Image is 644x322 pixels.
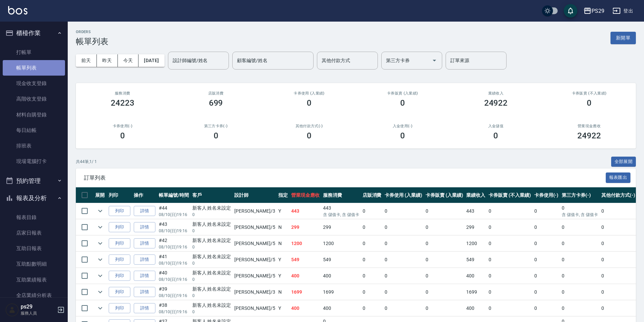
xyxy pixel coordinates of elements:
[560,252,600,268] td: 0
[5,303,19,317] img: Person
[109,222,130,233] button: 列印
[192,253,231,260] div: 新客人 姓名未設定
[159,244,189,250] p: 08/10 (日) 19:16
[307,131,312,140] h3: 0
[3,76,65,91] a: 現金收支登錄
[76,30,108,34] h2: ORDERS
[361,187,383,203] th: 店販消費
[271,91,348,96] h2: 卡券使用 (入業績)
[138,54,164,67] button: [DATE]
[361,203,383,219] td: 0
[289,268,321,284] td: 400
[560,284,600,300] td: 0
[465,300,487,316] td: 400
[383,203,424,219] td: 0
[600,203,637,219] td: 0
[487,219,532,235] td: 0
[192,293,231,299] p: 0
[277,203,289,219] td: Y
[424,236,465,251] td: 0
[581,4,607,18] button: PS29
[424,252,465,268] td: 0
[21,303,55,310] h5: ps29
[76,159,97,165] p: 共 44 筆, 1 / 1
[610,34,636,41] a: 新開單
[134,287,155,297] a: 詳情
[289,300,321,316] td: 400
[610,32,636,44] button: 新開單
[321,252,361,268] td: 549
[233,300,277,316] td: [PERSON_NAME] /5
[233,203,277,219] td: [PERSON_NAME] /3
[157,219,191,235] td: #43
[3,210,65,225] a: 報表目錄
[289,236,321,251] td: 1200
[157,284,191,300] td: #39
[577,131,601,140] h3: 24922
[3,154,65,169] a: 現場電腦打卡
[487,268,532,284] td: 0
[159,276,189,283] p: 08/10 (日) 19:16
[610,5,636,17] button: 登出
[289,187,321,203] th: 營業現金應收
[606,174,631,181] a: 報表匯出
[600,268,637,284] td: 0
[159,212,189,218] p: 08/10 (日) 19:16
[233,268,277,284] td: [PERSON_NAME] /5
[361,219,383,235] td: 0
[159,260,189,266] p: 08/10 (日) 19:16
[76,54,97,67] button: 前天
[3,123,65,138] a: 每日結帳
[289,252,321,268] td: 549
[487,300,532,316] td: 0
[560,300,600,316] td: 0
[132,187,157,203] th: 操作
[465,252,487,268] td: 549
[533,300,560,316] td: 0
[383,187,424,203] th: 卡券使用 (入業績)
[424,300,465,316] td: 0
[159,228,189,234] p: 08/10 (日) 19:16
[465,284,487,300] td: 1699
[277,268,289,284] td: Y
[592,7,604,15] div: PS29
[84,91,161,96] h3: 服務消費
[551,91,628,96] h2: 卡券販賣 (不入業績)
[192,302,231,309] div: 新客人 姓名未設定
[361,252,383,268] td: 0
[157,252,191,268] td: #41
[93,187,107,203] th: 展開
[157,236,191,251] td: #42
[465,236,487,251] td: 1200
[3,189,65,207] button: 報表及分析
[214,131,218,140] h3: 0
[560,203,600,219] td: 0
[606,172,631,183] button: 報表匯出
[192,309,231,315] p: 0
[487,187,532,203] th: 卡券販賣 (不入業績)
[600,219,637,235] td: 0
[84,175,606,181] span: 訂單列表
[157,203,191,219] td: #44
[465,219,487,235] td: 299
[364,124,441,128] h2: 入金使用(-)
[233,187,277,203] th: 設計師
[361,284,383,300] td: 0
[465,268,487,284] td: 400
[457,91,535,96] h2: 業績收入
[361,300,383,316] td: 0
[321,187,361,203] th: 服務消費
[134,271,155,281] a: 詳情
[321,300,361,316] td: 400
[109,238,130,249] button: 列印
[159,309,189,315] p: 08/10 (日) 19:16
[424,284,465,300] td: 0
[3,60,65,76] a: 帳單列表
[192,221,231,228] div: 新客人 姓名未設定
[120,131,125,140] h3: 0
[95,254,105,265] button: expand row
[383,268,424,284] td: 0
[277,300,289,316] td: Y
[560,187,600,203] th: 第三方卡券(-)
[3,107,65,123] a: 材料自購登錄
